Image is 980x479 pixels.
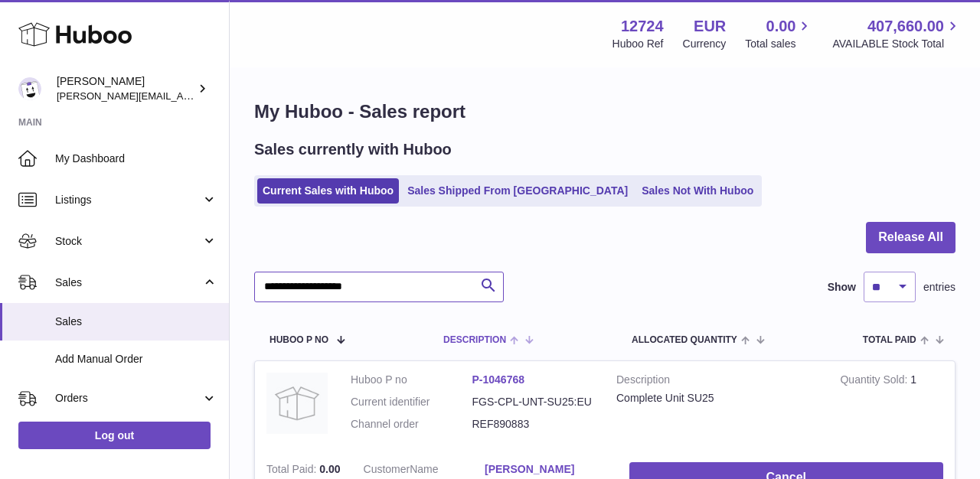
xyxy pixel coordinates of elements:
img: sebastian@ffern.co [18,77,41,100]
span: 0.00 [766,16,796,37]
div: Complete Unit SU25 [616,391,817,406]
a: Log out [18,422,211,449]
a: [PERSON_NAME] [485,462,606,477]
a: 407,660.00 AVAILABLE Stock Total [832,16,962,51]
span: Sales [55,275,201,290]
a: Sales Not With Huboo [636,178,759,204]
span: Description [443,335,506,345]
dd: FGS-CPL-UNT-SU25:EU [472,395,594,409]
strong: 12724 [621,16,664,37]
div: Huboo Ref [612,37,664,51]
h1: My Huboo - Sales report [254,99,955,124]
span: 0.00 [319,463,340,475]
a: Current Sales with Huboo [257,178,399,204]
a: P-1046768 [472,373,525,386]
strong: EUR [694,16,726,37]
span: Total paid [863,335,916,345]
h2: Sales currently with Huboo [254,139,452,160]
button: Release All [866,222,955,253]
div: [PERSON_NAME] [57,74,194,103]
label: Show [828,280,856,295]
span: Stock [55,234,201,249]
a: 0.00 Total sales [745,16,813,51]
dd: REF890883 [472,417,594,432]
strong: Description [616,373,817,391]
span: [PERSON_NAME][EMAIL_ADDRESS][DOMAIN_NAME] [57,90,307,102]
span: ALLOCATED Quantity [632,335,737,345]
dt: Channel order [351,417,472,432]
img: no-photo.jpg [266,373,328,434]
span: Sales [55,314,217,329]
span: Total sales [745,37,813,51]
span: Listings [55,193,201,207]
span: Add Manual Order [55,352,217,367]
span: My Dashboard [55,152,217,166]
td: 1 [828,361,955,451]
div: Currency [683,37,727,51]
span: Customer [364,463,410,475]
strong: Total Paid [266,463,319,479]
span: entries [923,280,955,295]
dt: Current identifier [351,395,472,409]
a: Sales Shipped From [GEOGRAPHIC_DATA] [402,178,633,204]
span: Huboo P no [269,335,328,345]
dt: Huboo P no [351,373,472,387]
span: 407,660.00 [867,16,944,37]
span: Orders [55,391,201,406]
strong: Quantity Sold [840,373,910,389]
span: AVAILABLE Stock Total [832,37,962,51]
